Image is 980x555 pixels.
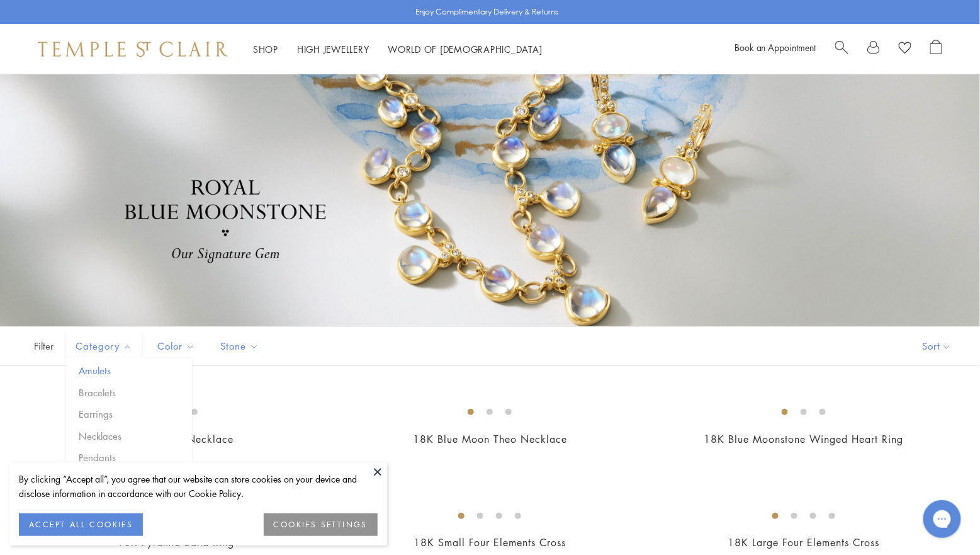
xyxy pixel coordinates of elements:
[66,332,142,360] button: Category
[297,43,369,55] a: High JewelleryHigh Jewellery
[894,327,980,365] button: Show sort by
[388,43,543,55] a: World of [DEMOGRAPHIC_DATA]World of [DEMOGRAPHIC_DATA]
[151,338,205,354] span: Color
[835,40,848,59] a: Search
[253,43,278,55] a: ShopShop
[413,432,567,446] a: 18K Blue Moon Theo Necklace
[19,513,143,536] button: ACCEPT ALL COOKIES
[728,535,880,549] a: 18K Large Four Elements Cross
[69,338,142,354] span: Category
[415,6,558,18] p: Enjoy Complimentary Delivery & Returns
[38,42,228,57] img: Temple St. Clair
[148,332,205,360] button: Color
[735,41,816,54] a: Book an Appointment
[704,432,904,446] a: 18K Blue Moonstone Winged Heart Ring
[414,535,566,549] a: 18K Small Four Elements Cross
[19,472,378,501] div: By clicking “Accept all”, you agree that our website can store cookies on your device and disclos...
[917,496,967,542] iframe: Gorgias live chat messenger
[930,40,942,59] a: Open Shopping Bag
[214,338,268,354] span: Stone
[899,40,911,59] a: View Wishlist
[253,42,543,57] nav: Main navigation
[211,332,268,360] button: Stone
[264,513,378,536] button: COOKIES SETTINGS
